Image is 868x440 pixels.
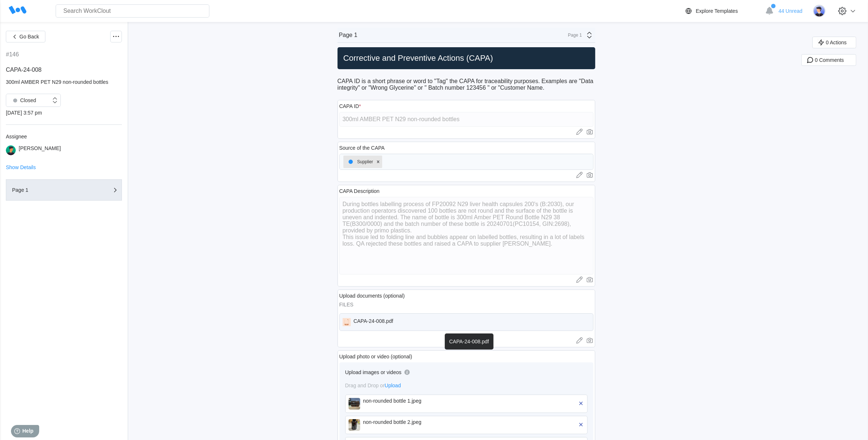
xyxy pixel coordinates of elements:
img: user.png [6,145,16,155]
div: CAPA Description [339,188,380,194]
div: Page 1 [339,32,358,38]
div: non-rounded bottle 2.jpeg [363,419,447,425]
div: #146 [6,51,19,58]
img: non-roundedbottle2.jpg [349,419,360,431]
h2: Corrective and Preventive Actions (CAPA) [340,53,592,63]
div: non-rounded bottle 1.jpeg [363,398,447,404]
div: [PERSON_NAME] [19,145,61,155]
div: Source of the CAPA [339,145,385,151]
button: Show Details [6,165,36,170]
div: Assignee [6,134,122,139]
button: Go Back [6,31,45,42]
div: 300ml AMBER PET N29 non-rounded bottles [6,79,122,85]
div: Explore Templates [696,8,738,14]
span: 44 Unread [779,8,802,14]
span: 0 Actions [826,40,847,45]
a: Explore Templates [684,7,761,15]
div: Page 1 [12,187,85,193]
span: CAPA-24-008 [6,67,42,73]
span: Drag and Drop or [345,383,401,388]
div: Upload images or videos [345,369,402,375]
div: Closed [10,95,36,105]
div: Files [339,302,593,307]
button: Page 1 [6,179,122,201]
div: Page 1 [564,33,582,38]
div: CAPA-24-008.pdf [354,318,394,326]
textarea: During bottles labelling process of FP20092 N29 liver health capsules 200's (B:2030), our product... [339,197,593,275]
div: Upload photo or video (optional) [339,354,412,359]
p: CAPA ID is a short phrase or word to "Tag" the CAPA for traceability purposes. Examples are "Data... [338,78,595,91]
button: 0 Actions [812,37,856,48]
span: Upload [385,383,401,388]
span: Go Back [19,34,39,39]
span: 0 Comments [815,57,844,63]
button: 0 Comments [801,54,856,66]
input: Search WorkClout [56,4,209,18]
div: Upload documents (optional) [339,293,405,299]
div: [DATE] 3:57 pm [6,110,122,116]
div: CAPA-24-008.pdf [445,333,493,350]
img: non-roundedbottle1.jpg [349,398,360,410]
input: Type here... [339,112,593,127]
img: user-5.png [813,5,826,17]
div: CAPA ID [339,103,361,109]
